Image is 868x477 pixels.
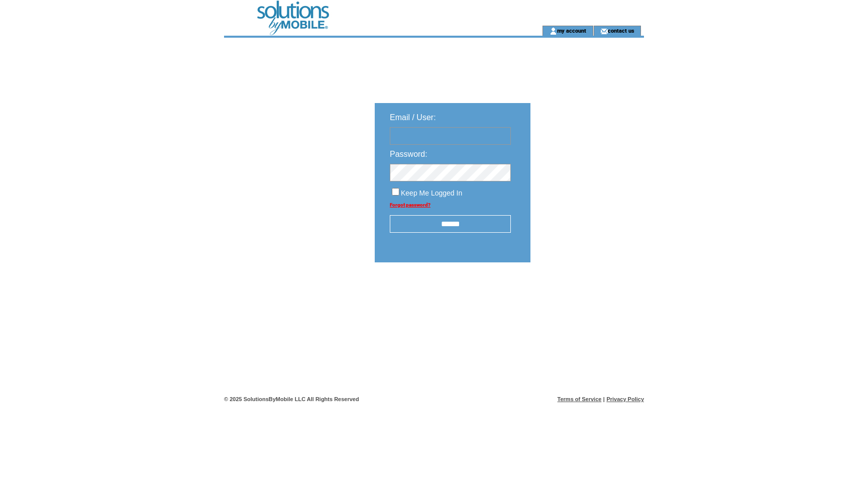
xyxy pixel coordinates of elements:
[390,150,427,158] span: Password:
[557,27,586,34] a: my account
[390,113,436,122] span: Email / User:
[558,396,602,402] a: Terms of Service
[603,396,605,402] span: |
[600,27,608,35] img: contact_us_icon.gif
[390,202,430,208] a: Forgot password?
[401,189,462,197] span: Keep Me Logged In
[608,27,634,34] a: contact us
[550,27,557,35] img: account_icon.gif
[606,396,644,402] a: Privacy Policy
[224,396,359,402] span: © 2025 SolutionsByMobile LLC All Rights Reserved
[560,288,610,300] img: transparent.png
